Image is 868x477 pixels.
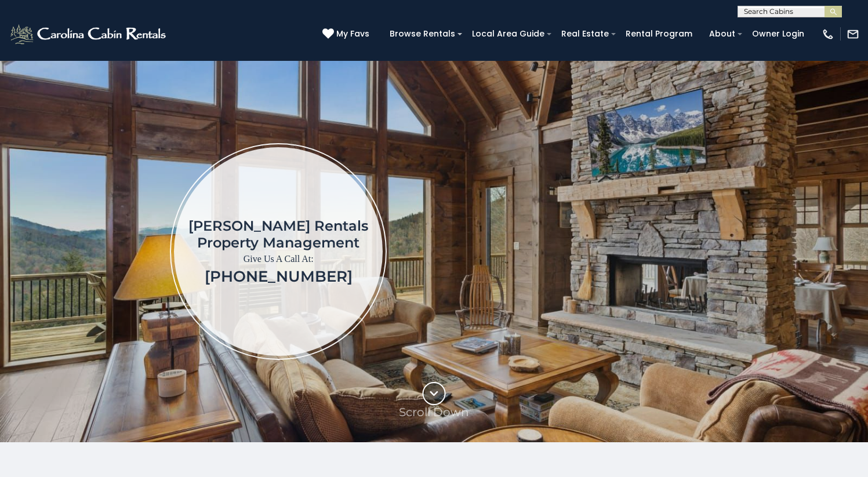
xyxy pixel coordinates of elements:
[205,267,353,286] a: [PHONE_NUMBER]
[822,28,834,41] img: phone-regular-white.png
[847,28,859,41] img: mail-regular-white.png
[9,23,169,46] img: White-1-2.png
[466,25,550,43] a: Local Area Guide
[703,25,741,43] a: About
[322,28,372,41] a: My Favs
[540,95,851,407] iframe: New Contact Form
[620,25,698,43] a: Rental Program
[746,25,810,43] a: Owner Login
[555,25,615,43] a: Real Estate
[188,251,368,267] p: Give Us A Call At:
[399,405,469,419] p: Scroll Down
[384,25,461,43] a: Browse Rentals
[188,217,368,251] h1: [PERSON_NAME] Rentals Property Management
[336,28,369,40] span: My Favs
